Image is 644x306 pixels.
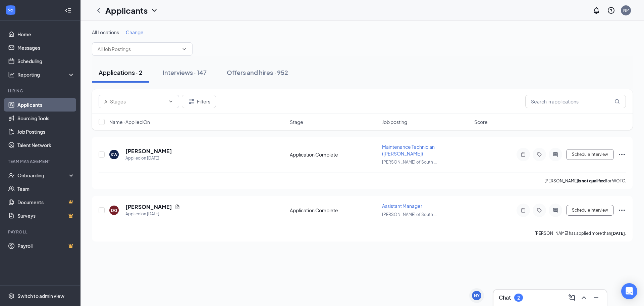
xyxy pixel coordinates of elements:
div: NP [623,7,629,13]
svg: Note [519,208,527,213]
svg: QuestionInfo [607,6,615,14]
a: PayrollCrown [17,239,75,253]
div: Application Complete [290,151,378,158]
b: [DATE] [611,231,625,236]
a: Scheduling [17,54,75,68]
a: Talent Network [17,138,75,152]
b: is not qualified [578,178,606,183]
div: Application Complete [290,207,378,214]
div: NY [474,293,480,299]
div: Reporting [17,71,75,78]
div: Applied on [DATE] [125,211,180,217]
svg: UserCheck [8,172,15,179]
a: Job Postings [17,125,75,138]
svg: ComposeMessage [568,294,576,302]
h5: [PERSON_NAME] [125,203,172,211]
svg: Tag [535,152,543,157]
svg: WorkstreamLogo [7,7,14,13]
a: Sourcing Tools [17,112,75,125]
button: Schedule Interview [566,205,614,216]
svg: MagnifyingGlass [614,99,620,104]
div: Applied on [DATE] [125,155,172,162]
input: All Job Postings [98,45,179,53]
div: 2 [517,295,520,301]
div: Switch to admin view [17,293,64,299]
svg: Tag [535,208,543,213]
button: Filter Filters [182,95,216,108]
svg: Settings [8,293,15,299]
span: Change [126,29,144,35]
svg: ChevronDown [181,46,187,52]
button: ComposeMessage [567,292,577,303]
div: DG [111,208,117,213]
div: Team Management [8,159,73,164]
button: Schedule Interview [566,149,614,160]
p: [PERSON_NAME] for WOTC. [544,178,626,184]
input: All Stages [104,98,165,105]
a: SurveysCrown [17,209,75,222]
span: [PERSON_NAME] of South ... [382,160,437,165]
a: Home [17,28,75,41]
svg: Document [175,204,180,210]
div: Onboarding [17,172,69,179]
h1: Applicants [105,5,148,16]
input: Search in applications [525,95,626,108]
div: Offers and hires · 952 [227,68,288,77]
h3: Chat [499,294,511,301]
a: DocumentsCrown [17,195,75,209]
svg: ChevronDown [150,6,158,14]
span: Score [474,119,488,125]
button: Minimize [591,292,601,303]
svg: Collapse [65,7,71,14]
span: Name · Applied On [109,119,150,125]
div: KW [111,152,117,158]
svg: Filter [187,97,196,105]
a: Applicants [17,98,75,112]
svg: ActiveChat [551,152,559,157]
svg: ChevronUp [580,294,588,302]
a: Team [17,182,75,195]
span: Stage [290,119,303,125]
svg: Ellipses [618,150,626,159]
svg: Minimize [592,294,600,302]
svg: Note [519,152,527,157]
div: Open Intercom Messenger [621,283,637,299]
span: All Locations [92,29,119,35]
svg: ChevronLeft [95,6,103,14]
svg: Analysis [8,71,15,78]
span: Maintenance Technician ([PERSON_NAME]) [382,144,435,157]
svg: Ellipses [618,206,626,214]
div: Applications · 2 [99,68,143,77]
span: Assistant Manager [382,203,422,209]
svg: ActiveChat [551,208,559,213]
h5: [PERSON_NAME] [125,147,172,155]
svg: Notifications [592,6,600,14]
span: [PERSON_NAME] of South ... [382,212,437,217]
span: Job posting [382,119,407,125]
svg: ChevronDown [168,99,173,104]
div: Payroll [8,229,73,235]
button: ChevronUp [579,292,589,303]
div: Interviews · 147 [163,68,207,77]
p: [PERSON_NAME] has applied more than . [535,230,626,236]
div: Hiring [8,88,73,94]
a: Messages [17,41,75,54]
